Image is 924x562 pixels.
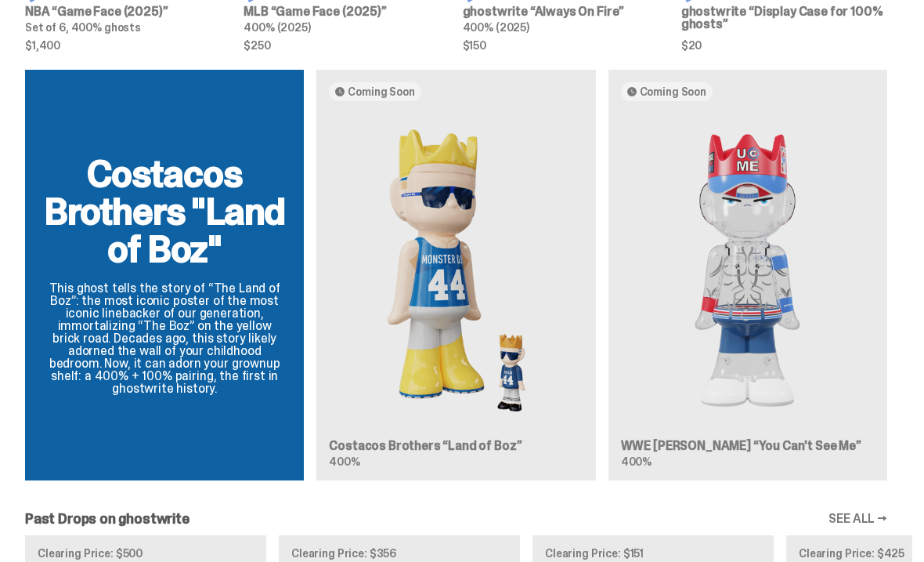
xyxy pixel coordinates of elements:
[329,441,583,453] h3: Costacos Brothers “Land of Boz”
[681,41,887,52] span: $20
[348,86,414,99] span: Coming Soon
[244,21,310,35] span: 400% (2025)
[25,6,231,19] h3: NBA “Game Face (2025)”
[244,41,449,52] span: $250
[640,86,706,99] span: Coming Soon
[38,549,254,560] p: Clearing Price: $500
[621,455,651,470] span: 400%
[463,21,529,35] span: 400% (2025)
[291,549,507,560] p: Clearing Price: $356
[25,41,231,52] span: $1,400
[44,156,285,269] h2: Costacos Brothers "Land of Boz"
[681,6,887,31] h3: ghostwrite “Display Case for 100% ghosts”
[329,455,359,470] span: 400%
[545,549,761,560] p: Clearing Price: $151
[463,6,669,19] h3: ghostwrite “Always On Fire”
[25,513,189,527] h2: Past Drops on ghostwrite
[329,114,583,428] img: Land of Boz
[244,6,449,19] h3: MLB “Game Face (2025)”
[828,513,887,526] a: SEE ALL →
[621,114,875,428] img: You Can't See Me
[44,283,285,396] p: This ghost tells the story of “The Land of Boz”: the most iconic poster of the most iconic lineba...
[25,21,141,35] span: Set of 6, 400% ghosts
[463,41,669,52] span: $150
[621,441,875,453] h3: WWE [PERSON_NAME] “You Can't See Me”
